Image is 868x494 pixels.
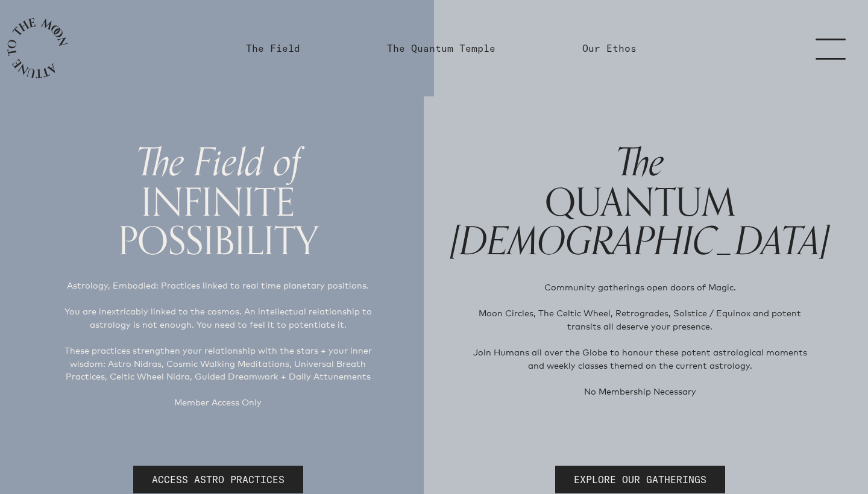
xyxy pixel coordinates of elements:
[450,210,829,274] span: [DEMOGRAPHIC_DATA]
[470,281,810,398] p: Community gatherings open doors of Magic. Moon Circles, The Celtic Wheel, Retrogrades, Solstice /...
[555,466,725,493] a: EXPLORE OUR GATHERINGS
[450,142,829,261] h1: QUANTUM
[58,279,378,409] p: Astrology, Embodied: Practices linked to real time planetary positions. You are inextricably link...
[582,41,637,55] a: Our Ethos
[615,131,664,195] span: The
[387,41,495,55] a: The Quantum Temple
[136,131,300,195] span: The Field of
[133,466,303,493] a: ACCESS ASTRO PRACTICES
[39,142,397,260] h1: INFINITE POSSIBILITY
[246,41,300,55] a: The Field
